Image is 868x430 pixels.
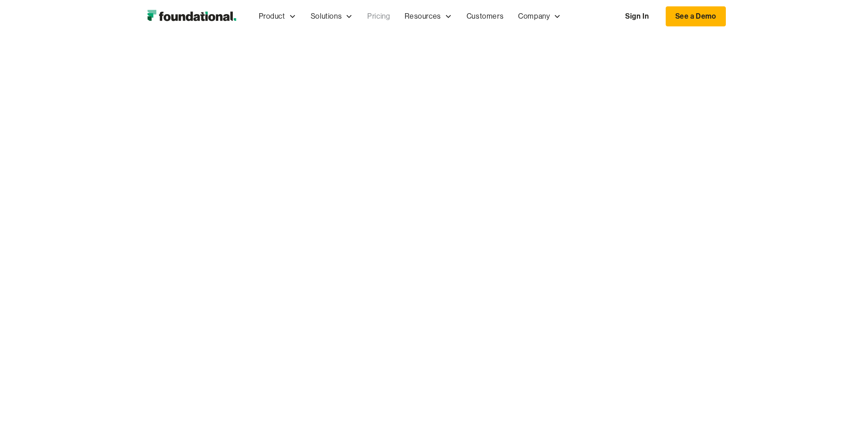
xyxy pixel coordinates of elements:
div: Solutions [311,10,342,22]
img: Foundational Logo [143,7,241,25]
div: Product [259,10,285,22]
div: Resources [405,10,441,22]
a: See a Demo [666,6,726,26]
a: Customers [459,1,511,31]
div: Company [518,10,550,22]
a: Sign In [616,7,658,26]
a: Pricing [360,1,397,31]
